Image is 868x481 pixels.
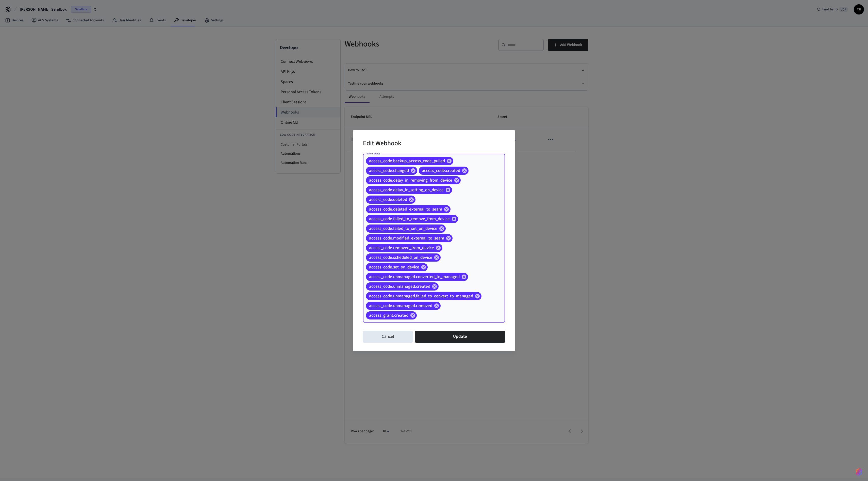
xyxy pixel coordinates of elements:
[366,303,435,308] span: access_code.unmanaged.removed
[366,205,450,213] div: access_code.deleted_external_to_seam
[366,244,442,252] div: access_code.removed_from_device
[366,168,412,173] span: access_code.changed
[366,197,410,202] span: access_code.deleted
[366,187,447,193] span: access_code.delay_in_setting_on_device
[366,255,435,260] span: access_code.scheduled_on_device
[366,253,441,262] div: access_code.scheduled_on_device
[366,186,452,194] div: access_code.delay_in_setting_on_device
[366,167,417,175] div: access_code.changed
[366,216,453,221] span: access_code.failed_to_remove_from_device
[419,167,469,175] div: access_code.created
[366,282,439,291] div: access_code.unmanaged.created
[366,158,448,164] span: access_code.backup_access_code_pulled
[366,265,422,270] span: access_code.set_on_device
[366,207,445,212] span: access_code.deleted_external_to_seam
[366,294,476,299] span: access_code.unmanaged.failed_to_convert_to_managed
[363,331,413,343] button: Cancel
[419,168,463,173] span: access_code.created
[366,302,441,310] div: access_code.unmanaged.removed
[366,313,411,318] span: access_grant.created
[366,284,433,289] span: access_code.unmanaged.created
[366,178,455,183] span: access_code.delay_in_removing_from_device
[366,236,447,241] span: access_code.modified_external_to_seam
[366,234,453,242] div: access_code.modified_external_to_seam
[366,245,437,250] span: access_code.removed_from_device
[366,226,440,231] span: access_code.failed_to_set_on_device
[366,152,380,155] label: Event Types
[366,196,415,204] div: access_code.deleted
[366,225,446,233] div: access_code.failed_to_set_on_device
[366,311,417,319] div: access_grant.created
[366,176,461,184] div: access_code.delay_in_removing_from_device
[366,274,463,279] span: access_code.unmanaged.converted_to_managed
[366,157,453,165] div: access_code.backup_access_code_pulled
[415,331,505,343] button: Update
[856,468,862,476] img: SeamLogoGradient.69752ec5.svg
[366,215,458,223] div: access_code.failed_to_remove_from_device
[366,273,468,281] div: access_code.unmanaged.converted_to_managed
[366,292,481,300] div: access_code.unmanaged.failed_to_convert_to_managed
[366,263,428,271] div: access_code.set_on_device
[363,136,401,152] h2: Edit Webhook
